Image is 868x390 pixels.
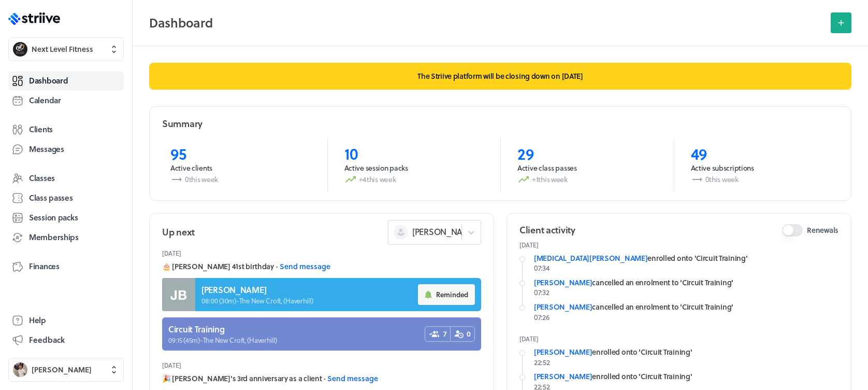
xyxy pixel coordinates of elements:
[534,253,838,263] div: enrolled onto 'Circuit Training'
[517,144,657,163] p: 29
[8,331,124,350] button: Feedback
[412,226,476,238] span: [PERSON_NAME]
[327,138,501,192] a: 10Active session packs+4this week
[8,311,124,330] a: Help
[32,365,92,375] span: [PERSON_NAME]
[838,360,863,385] iframe: gist-messenger-bubble-iframe
[534,312,838,323] p: 07:26
[344,163,484,173] p: Active session packs
[807,225,838,235] span: Renewals
[327,373,378,384] button: Send message
[782,224,803,236] button: Renewals
[162,245,481,261] header: [DATE]
[324,373,325,384] span: ·
[500,138,674,192] a: 29Active class passes+1this week
[436,290,468,299] span: Reminded
[8,140,124,159] a: Messages
[276,261,278,272] span: ·
[517,163,657,173] p: Active class passes
[534,253,647,263] a: [MEDICAL_DATA][PERSON_NAME]
[534,371,592,382] a: [PERSON_NAME]
[534,302,838,312] div: cancelled an enrolment to 'Circuit Training'
[517,173,657,186] p: +1 this week
[29,232,79,243] span: Memberships
[149,63,851,90] p: The Striive platform will be closing down on [DATE]
[162,261,481,272] div: 🎂 [PERSON_NAME] 41st birthday
[534,287,838,298] p: 07:32
[534,301,592,312] a: [PERSON_NAME]
[519,241,838,249] p: [DATE]
[162,117,202,130] h2: Summary
[29,261,60,272] span: Finances
[29,335,65,345] span: Feedback
[29,315,46,326] span: Help
[8,91,124,110] a: Calendar
[691,173,831,186] p: 0 this week
[170,144,311,163] p: 95
[162,357,481,373] header: [DATE]
[691,144,831,163] p: 49
[29,212,78,223] span: Session packs
[149,12,824,33] h2: Dashboard
[29,95,61,106] span: Calendar
[8,189,124,207] a: Class passes
[8,208,124,227] a: Session packs
[534,357,838,368] p: 22:52
[29,144,64,155] span: Messages
[280,261,330,272] button: Send message
[8,257,124,276] a: Finances
[8,72,124,90] a: Dashboard
[519,335,838,343] p: [DATE]
[32,44,93,54] span: Next Level Fitness
[344,173,484,186] p: +4 this week
[8,37,124,61] button: Next Level FitnessNext Level Fitness
[534,263,838,273] p: 07:34
[534,277,838,288] div: cancelled an enrolment to 'Circuit Training'
[344,144,484,163] p: 10
[170,173,311,186] p: 0 this week
[8,120,124,139] a: Clients
[674,138,847,192] a: 49Active subscriptions0this week
[8,169,124,188] a: Classes
[534,346,592,357] a: [PERSON_NAME]
[29,173,55,184] span: Classes
[170,163,311,173] p: Active clients
[29,192,73,203] span: Class passes
[534,371,838,382] div: enrolled onto 'Circuit Training'
[29,124,53,135] span: Clients
[13,363,27,377] img: Ben Robinson
[691,163,831,173] p: Active subscriptions
[162,373,481,384] div: 🎉 [PERSON_NAME]'s 3rd anniversary as a client
[534,347,838,357] div: enrolled onto 'Circuit Training'
[8,358,124,382] button: Ben Robinson[PERSON_NAME]
[443,329,447,339] span: 7
[467,329,471,339] span: 0
[519,224,575,236] h2: Client activity
[8,228,124,247] a: Memberships
[418,284,475,305] button: Reminded
[154,138,327,192] a: 95Active clients0this week
[29,75,68,86] span: Dashboard
[162,226,195,239] h2: Up next
[13,42,27,57] img: Next Level Fitness
[534,277,592,288] a: [PERSON_NAME]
